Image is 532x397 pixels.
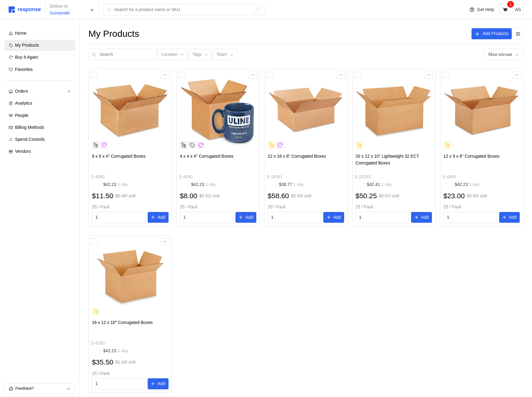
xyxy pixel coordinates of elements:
span: Analytics [15,101,32,106]
button: Add [411,212,432,223]
input: Qty [183,212,230,223]
p: Sunnyvale [50,10,70,17]
img: svg%3e [9,6,41,13]
h2: $8.00 [180,191,197,201]
p: $38.77 [279,181,304,188]
p: S-23293 [355,174,371,180]
input: Qty [95,378,142,389]
p: $42.23 [103,348,128,354]
p: Feedback? [15,386,66,391]
span: 1 day [116,182,128,187]
span: 4 x 4 x 4" Corrugated Boxes [180,154,234,159]
button: Tags [189,49,212,60]
input: Qty [447,212,493,223]
a: My Products [4,40,75,51]
input: Qty [271,212,317,223]
p: Location [161,51,177,58]
p: Get Help [477,6,494,13]
span: 1 day [204,182,216,187]
span: 16 x 12 x 10" Corrugated Boxes [92,320,153,325]
button: Team [213,49,237,60]
p: $42.23 [191,181,216,188]
div: Most relevant [488,51,512,58]
h2: $50.25 [355,191,377,201]
h2: $58.60 [268,191,289,201]
span: 22 x 16 x 8" Corrugated Boxes [268,154,326,159]
p: $0.46 / unit [115,193,135,199]
p: Add [421,214,429,221]
span: Billing Methods [15,125,44,130]
p: $42.23 [455,181,480,188]
p: $0.92 / unit [467,193,487,199]
input: Search [99,49,153,60]
img: S-23293 [355,72,432,149]
p: Add Products [483,30,508,37]
p: S-4406 [442,174,456,180]
p: 20 / Pack [268,204,344,210]
p: $42.23 [103,181,128,188]
a: Favorites [4,64,75,75]
p: Add [157,380,165,387]
p: Team [216,51,227,58]
input: Qty [95,212,142,223]
a: Analytics [4,98,75,109]
p: S-4040 [179,174,192,180]
span: 20 x 12 x 10" Lightweight 32 ECT Corrugated Boxes [355,154,419,165]
input: Qty [359,212,406,223]
a: Spend Controls [4,134,75,145]
input: Search for a product name or SKU [114,4,250,15]
a: Home [4,28,75,39]
p: Add [157,214,165,221]
span: 1 day [292,182,304,187]
button: AS [513,4,523,15]
span: My Products [15,43,39,48]
button: Feedback? [5,384,75,394]
span: People [15,113,29,118]
span: 1 day [468,182,480,187]
a: Orders [4,86,75,97]
button: Add [148,212,169,223]
img: S-4160 [92,239,168,315]
span: Buy It Again [15,55,38,60]
img: S-4406 [443,72,520,149]
p: 25 / Pack [443,204,520,210]
p: 25 / Pack [180,204,256,210]
div: Orders [15,88,64,95]
a: Buy It Again [4,52,75,63]
h2: $23.00 [443,191,465,201]
button: Add [499,212,520,223]
span: Favorites [15,67,33,72]
button: Get Help [466,4,498,16]
button: Location [158,49,188,60]
p: AS [515,6,521,13]
button: Add [323,212,344,223]
a: Vendors [4,146,75,157]
span: 1 day [380,182,392,187]
span: 8 x 6 x 4" Corrugated Boxes [92,154,146,159]
p: $1.42 / unit [115,359,135,366]
a: Billing Methods [4,122,75,133]
h2: $11.50 [92,191,113,201]
img: S-4080 [92,72,168,149]
p: Add [509,214,517,221]
p: Tags [192,51,202,58]
p: Add [333,214,341,221]
button: Add [235,212,256,223]
button: Add Products [472,28,512,39]
span: 12 x 9 x 6" Corrugated Boxes [443,154,499,159]
p: 25 / Pack [92,204,168,210]
img: S-4040 [180,72,256,149]
p: 25 / Pack [92,370,168,377]
h1: My Products [88,28,139,40]
p: S-4080 [91,174,105,180]
p: $2.93 / unit [291,193,311,199]
span: 1 day [116,348,128,353]
img: S-18361 [268,72,344,149]
span: Spend Controls [15,137,45,142]
p: S-18361 [266,174,283,180]
a: People [4,110,75,121]
span: Home [15,31,26,36]
div: / [254,6,261,13]
h2: $35.50 [92,357,113,367]
p: 25 / Pack [355,204,432,210]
